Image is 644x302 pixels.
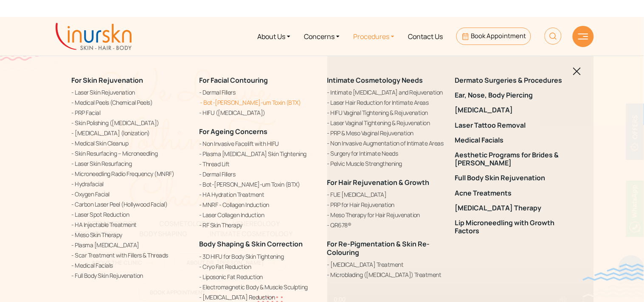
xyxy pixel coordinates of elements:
[72,75,143,85] a: For Skin Rejuvenation
[455,136,573,144] a: Medical Facials
[200,139,317,148] a: Non Invasive Facelift with HIFU
[455,189,573,197] a: Acne Treatments
[455,106,573,114] a: [MEDICAL_DATA]
[200,190,317,199] a: HA Hydration Treatment
[72,261,189,270] a: Medical Facials
[200,293,317,302] a: [MEDICAL_DATA] Reduction
[72,220,189,229] a: HA Injectable Treatment
[72,240,189,249] a: Plasma [MEDICAL_DATA]
[200,159,317,168] a: Thread Lift
[72,179,189,188] a: Hydrafacial
[578,34,588,39] img: hamLine.svg
[200,75,268,85] a: For Facial Contouring
[327,98,445,107] a: Laser Hair Reduction for Intimate Areas
[200,170,317,179] a: Dermal Fillers
[327,239,430,257] a: For Re-Pigmentation & Skin Re-Colouring
[455,121,573,129] a: Laser Tattoo Removal
[72,210,189,219] a: Laser Spot Reduction
[455,219,573,235] a: Lip Microneedling with Growth Factors
[200,210,317,219] a: Laser Collagen Induction
[200,252,317,261] a: 3D HIFU for Body Skin Tightening
[401,20,450,52] a: Contact Us
[72,169,189,178] a: Microneedling Radio Frequency (MNRF)
[250,20,297,52] a: About Us
[327,88,445,97] a: Intimate [MEDICAL_DATA] and Rejuvenation
[72,118,189,127] a: Skin Polishing ([MEDICAL_DATA])
[327,200,445,209] a: PRP for Hair Rejuvenation
[72,190,189,199] a: Oxygen Facial
[455,76,573,84] a: Dermato Surgeries & Procedures
[327,270,445,279] a: Microblading ([MEDICAL_DATA]) Treatment
[471,31,526,40] span: Book Appointment
[327,221,445,229] a: QR678®
[72,129,189,137] a: [MEDICAL_DATA] (Ionization)
[200,98,317,107] a: Bot-[PERSON_NAME]-um Toxin (BTX)
[200,282,317,291] a: Electromagnetic Body & Muscle Sculpting
[200,200,317,209] a: MNRF - Collagen Induction
[327,159,445,168] a: Pelvic Muscle Strengthening
[327,75,423,85] a: Intimate Cosmetology Needs
[346,20,401,52] a: Procedures
[200,272,317,281] a: Liposonic Fat Reduction
[327,118,445,127] a: Laser Vaginal Tightening & Rejuvenation
[72,88,189,97] a: Laser Skin Rejuvenation
[72,108,189,117] a: PRP Facial
[327,260,445,269] a: [MEDICAL_DATA] Treatment
[200,127,268,136] a: For Ageing Concerns
[72,139,189,148] a: Medical Skin Cleanup
[583,264,644,281] img: bluewave
[573,67,581,75] img: blackclosed
[455,91,573,99] a: Ear, Nose, Body Piercing
[200,88,317,97] a: Dermal Fillers
[200,262,317,271] a: Cryo Fat Reduction
[456,28,531,45] a: Book Appointment
[72,149,189,158] a: Skin Resurfacing – Microneedling
[327,149,445,158] a: Surgery for Intimate Needs
[455,204,573,212] a: [MEDICAL_DATA] Therapy
[200,221,317,229] a: RF Skin Therapy
[72,98,189,107] a: Medical Peels (Chemical Peels)
[327,139,445,148] a: Non Invasive Augmentation of Intimate Areas
[327,210,445,219] a: Meso Therapy for Hair Rejuvenation
[72,271,189,280] a: Full Body Skin Rejuvenation
[56,23,132,50] img: inurskn-logo
[327,108,445,117] a: HIFU Vaginal Tightening & Rejuvenation
[200,108,317,117] a: HIFU ([MEDICAL_DATA])
[327,129,445,137] a: PRP & Meso Vaginal Rejuvenation
[327,178,430,187] a: For Hair Rejuvenation & Growth
[327,190,445,199] a: FUE [MEDICAL_DATA]
[545,28,562,45] img: HeaderSearch
[72,200,189,209] a: Carbon Laser Peel (Hollywood Facial)
[200,149,317,158] a: Plasma [MEDICAL_DATA] Skin Tightening
[297,20,346,52] a: Concerns
[455,174,573,182] a: Full Body Skin Rejuvenation
[455,151,573,167] a: Aesthetic Programs for Brides & [PERSON_NAME]
[200,180,317,189] a: Bot-[PERSON_NAME]-um Toxin (BTX)
[72,230,189,239] a: Meso Skin Therapy
[200,239,303,249] a: Body Shaping & Skin Correction
[72,159,189,168] a: Laser Skin Resurfacing
[72,251,189,260] a: Scar Treatment with Fillers & Threads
